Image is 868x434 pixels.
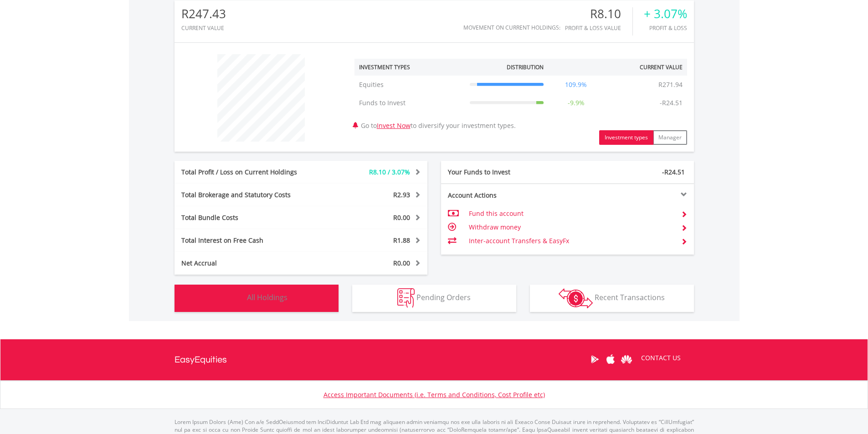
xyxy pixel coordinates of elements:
div: R8.10 [565,7,632,20]
div: Movement on Current Holdings: [463,25,560,31]
img: pending_instructions-wht.png [397,288,415,308]
span: R0.00 [393,213,410,222]
button: Manager [653,130,687,145]
button: Investment types [599,130,653,145]
span: R8.10 / 3.07% [369,168,410,176]
span: -R24.51 [662,168,685,176]
div: CURRENT VALUE [181,25,226,31]
div: R247.43 [181,7,226,20]
a: Apple [603,345,619,373]
div: Go to to diversify your investment types. [348,50,694,145]
img: holdings-wht.png [226,288,245,308]
button: Pending Orders [352,285,516,312]
div: Total Brokerage and Statutory Costs [175,190,322,199]
div: Total Bundle Costs [175,213,322,222]
td: -R24.51 [655,94,687,112]
div: Total Interest on Free Cash [175,236,322,245]
a: EasyEquities [175,339,227,380]
th: Current Value [604,59,687,76]
td: 109.9% [548,76,604,94]
div: + 3.07% [644,7,687,20]
button: All Holdings [175,285,339,312]
div: Net Accrual [175,259,322,268]
td: Withdraw money [469,220,673,234]
span: Recent Transactions [595,292,665,302]
td: Funds to Invest [354,94,465,112]
th: Investment Types [354,59,465,76]
a: Huawei [619,345,635,373]
td: R271.94 [654,76,687,94]
span: R2.93 [393,190,410,199]
td: -9.9% [548,94,604,112]
a: CONTACT US [635,345,687,371]
div: Total Profit / Loss on Current Holdings [175,168,322,177]
td: Equities [354,76,465,94]
a: Invest Now [377,121,411,130]
span: R0.00 [393,259,410,267]
a: Google Play [587,345,603,373]
a: Access Important Documents (i.e. Terms and Conditions, Cost Profile etc) [324,390,545,399]
div: Profit & Loss [644,25,687,31]
td: Inter-account Transfers & EasyFx [469,234,673,248]
span: R1.88 [393,236,410,245]
img: transactions-zar-wht.png [559,288,593,308]
span: All Holdings [247,292,288,302]
div: Distribution [507,63,544,71]
div: Profit & Loss Value [565,25,632,31]
td: Fund this account [469,207,673,220]
div: Your Funds to Invest [441,168,568,177]
div: Account Actions [441,191,568,200]
span: Pending Orders [416,292,471,302]
button: Recent Transactions [530,285,694,312]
